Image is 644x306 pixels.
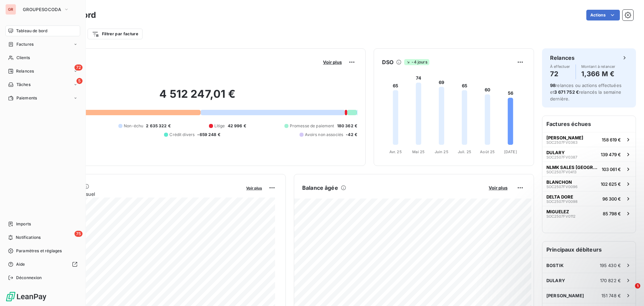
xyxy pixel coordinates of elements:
[487,185,509,191] button: Voir plus
[550,83,555,88] span: 98
[244,185,264,191] button: Voir plus
[169,132,195,138] span: Crédit divers
[542,132,636,147] button: [PERSON_NAME]SOC2507FV0363158 619 €
[546,140,578,144] span: SOC2507FV0363
[458,149,471,154] tspan: Juil. 25
[5,259,80,270] a: Aide
[550,69,570,79] h4: 72
[346,132,357,138] span: -42 €
[542,116,636,132] h6: Factures échues
[546,214,576,218] span: SOC2507FV0112
[435,149,448,154] tspan: Juin 25
[16,275,42,281] span: Déconnexion
[214,123,225,129] span: Litige
[23,7,61,12] span: GROUPESOCODA
[197,132,220,138] span: -659 248 €
[246,186,262,190] span: Voir plus
[305,132,343,138] span: Avoirs non associés
[542,162,636,176] button: NLMK SALES [GEOGRAPHIC_DATA]SOC2507FV0413103 061 €
[542,147,636,162] button: DULARYSOC2507FV0387139 479 €
[601,152,621,157] span: 139 479 €
[602,167,621,172] span: 103 061 €
[302,184,338,192] h6: Balance âgée
[621,283,637,299] iframe: Intercom live chat
[550,64,570,69] span: À effectuer
[16,28,47,34] span: Tableau de bord
[546,155,577,159] span: SOC2507FV0387
[16,248,62,254] span: Paramètres et réglages
[404,59,429,65] span: -4 jours
[601,181,621,187] span: 102 625 €
[16,55,30,61] span: Clients
[480,149,495,154] tspan: Août 25
[550,83,622,101] span: relances ou actions effectuées et relancés la semaine dernière.
[510,241,644,288] iframe: Intercom notifications message
[16,41,34,47] span: Factures
[389,149,402,154] tspan: Avr. 25
[337,123,357,129] span: 180 362 €
[546,179,572,185] span: BLANCHON
[603,211,621,216] span: 85 798 €
[16,95,37,101] span: Paiements
[412,149,425,154] tspan: Mai 25
[228,123,246,129] span: 42 996 €
[546,200,578,204] span: SOC2507FV0098
[542,191,636,206] button: DELTA DORESOC2507FV009896 300 €
[16,261,25,267] span: Aide
[16,82,31,88] span: Tâches
[38,87,357,107] h2: 4 512 247,01 €
[546,135,583,140] span: [PERSON_NAME]
[550,54,575,62] h6: Relances
[586,10,620,20] button: Actions
[601,293,621,298] span: 151 748 €
[546,170,577,174] span: SOC2507FV0413
[554,89,579,95] span: 3 671 752 €
[546,185,578,189] span: SOC2507FV0096
[5,291,47,302] img: Logo LeanPay
[124,123,143,129] span: Non-échu
[146,123,171,129] span: 2 635 322 €
[602,196,621,202] span: 96 300 €
[16,68,34,74] span: Relances
[76,78,83,84] span: 5
[16,234,41,241] span: Notifications
[88,29,143,39] button: Filtrer par facture
[5,4,16,15] div: GR
[542,206,636,221] button: MIGUELEZSOC2507FV011285 798 €
[321,59,344,65] button: Voir plus
[489,185,507,190] span: Voir plus
[323,59,342,65] span: Voir plus
[504,149,517,154] tspan: [DATE]
[546,293,584,298] span: [PERSON_NAME]
[546,209,569,214] span: MIGUELEZ
[74,231,83,237] span: 75
[581,69,615,79] h4: 1,366 M €
[581,64,615,69] span: Montant à relancer
[74,64,83,71] span: 72
[382,58,393,66] h6: DSO
[542,176,636,191] button: BLANCHONSOC2507FV0096102 625 €
[16,221,31,227] span: Imports
[38,190,241,198] span: Chiffre d'affaires mensuel
[546,165,599,170] span: NLMK SALES [GEOGRAPHIC_DATA]
[546,194,573,200] span: DELTA DORE
[546,150,565,155] span: DULARY
[635,283,640,289] span: 1
[290,123,334,129] span: Promesse de paiement
[602,137,621,142] span: 158 619 €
